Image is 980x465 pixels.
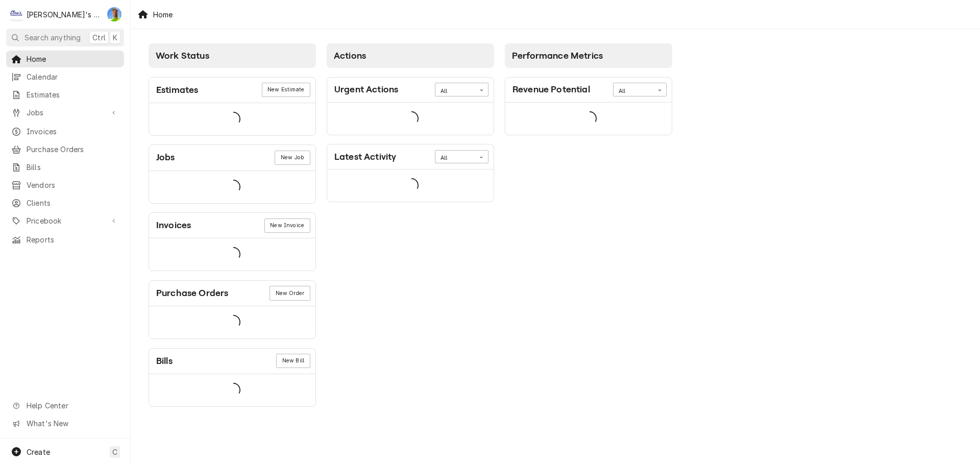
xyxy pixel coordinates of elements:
[327,144,494,169] div: Card Header
[6,231,124,248] a: Reports
[327,68,494,202] div: Card Column Content
[149,281,315,306] div: Card Header
[149,78,315,103] div: Card Header
[512,51,603,61] span: Performance Metrics
[6,86,124,103] a: Estimates
[149,68,316,407] div: Card Column Content
[619,87,648,95] div: All
[440,154,470,162] div: All
[27,107,104,118] span: Jobs
[156,151,175,164] div: Card Title
[264,218,310,233] a: New Invoice
[613,83,667,96] div: Card Data Filter Control
[327,169,494,202] div: Card Data
[6,415,124,432] a: Go to What's New
[322,38,500,412] div: Card Column: Actions
[107,7,121,21] div: GA
[6,141,124,158] a: Purchase Orders
[112,447,117,457] span: C
[505,43,672,68] div: Card Column Header
[27,180,119,190] span: Vendors
[276,354,310,368] a: New Bill
[27,400,118,411] span: Help Center
[327,103,494,135] div: Card Data
[269,286,310,300] a: New Order
[500,38,678,412] div: Card Column: Performance Metrics
[149,77,316,136] div: Card: Estimates
[505,68,672,175] div: Card Column Content
[6,159,124,176] a: Bills
[404,175,419,197] span: Loading...
[27,198,119,208] span: Clients
[6,397,124,414] a: Go to Help Center
[149,213,315,238] div: Card Header
[149,349,315,374] div: Card Header
[327,78,494,103] div: Card Header
[275,151,310,165] div: Card Link Button
[149,171,315,203] div: Card Data
[505,103,672,135] div: Card Data
[149,212,316,271] div: Card: Invoices
[27,448,50,456] span: Create
[226,379,240,401] span: Loading...
[6,177,124,193] a: Vendors
[27,71,119,82] span: Calendar
[6,51,124,67] a: Home
[6,194,124,211] a: Clients
[149,374,315,406] div: Card Data
[149,238,315,271] div: Card Data
[92,32,106,43] span: Ctrl
[327,144,494,202] div: Card: Latest Activity
[440,87,470,95] div: All
[149,145,315,170] div: Card Header
[334,150,396,164] div: Card Title
[149,348,316,407] div: Card: Bills
[327,43,494,68] div: Card Column Header
[226,312,240,333] span: Loading...
[327,77,494,135] div: Card: Urgent Actions
[27,54,119,64] span: Home
[156,83,198,97] div: Card Title
[149,280,316,339] div: Card: Purchase Orders
[435,83,488,96] div: Card Data Filter Control
[226,176,240,198] span: Loading...
[156,354,173,368] div: Card Title
[6,68,124,85] a: Calendar
[226,108,240,130] span: Loading...
[226,244,240,265] span: Loading...
[582,108,597,129] span: Loading...
[24,32,81,43] span: Search anything
[6,29,124,46] button: Search anythingCtrlK
[149,144,316,203] div: Card: Jobs
[113,32,117,43] span: K
[264,218,310,233] div: Card Link Button
[6,212,124,229] a: Go to Pricebook
[27,9,102,20] div: [PERSON_NAME]'s Refrigeration
[149,43,316,68] div: Card Column Header
[276,354,310,368] div: Card Link Button
[435,150,488,163] div: Card Data Filter Control
[505,78,672,103] div: Card Header
[9,7,23,21] div: C
[107,7,121,21] div: Greg Austin's Avatar
[156,218,191,232] div: Card Title
[404,108,419,129] span: Loading...
[27,144,119,155] span: Purchase Orders
[27,126,119,137] span: Invoices
[262,83,310,97] div: Card Link Button
[6,123,124,140] a: Invoices
[156,51,209,61] span: Work Status
[149,103,315,135] div: Card Data
[334,83,398,96] div: Card Title
[9,7,23,21] div: Clay's Refrigeration's Avatar
[275,151,310,165] a: New Job
[27,215,104,226] span: Pricebook
[6,104,124,121] a: Go to Jobs
[505,77,672,135] div: Card: Revenue Potential
[27,162,119,173] span: Bills
[131,29,980,425] div: Dashboard
[27,418,118,429] span: What's New
[149,306,315,338] div: Card Data
[262,83,310,97] a: New Estimate
[27,89,119,100] span: Estimates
